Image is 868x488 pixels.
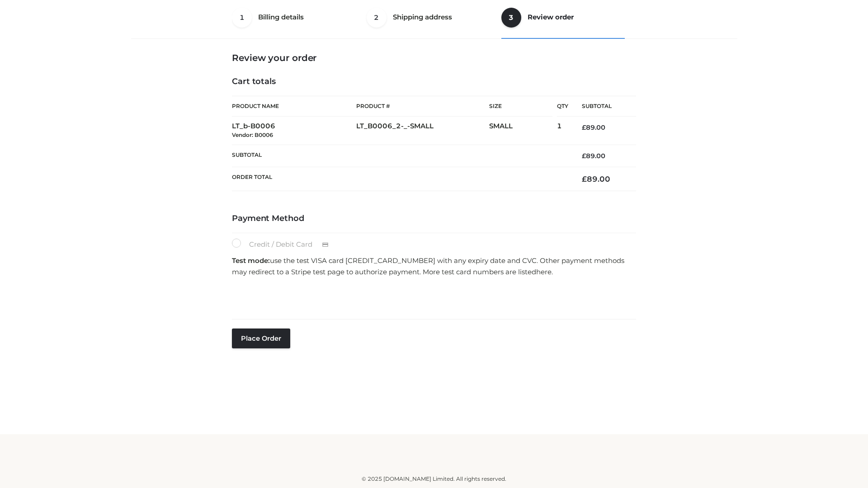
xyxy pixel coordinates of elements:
label: Credit / Debit Card [232,239,338,250]
span: £ [582,123,586,131]
span: £ [582,152,586,160]
td: LT_b-B0006 [232,117,356,145]
th: Subtotal [568,96,636,117]
td: 1 [557,117,568,145]
button: Place order [232,328,290,348]
p: use the test VISA card [CREDIT_CARD_NUMBER] with any expiry date and CVC. Other payment methods m... [232,255,636,278]
bdi: 89.00 [582,152,605,160]
span: £ [582,174,587,183]
bdi: 89.00 [582,123,605,131]
iframe: Secure payment input frame [230,281,634,314]
small: Vendor: B0006 [232,131,273,138]
th: Product Name [232,96,356,117]
th: Product # [356,96,489,117]
strong: Test mode: [232,256,270,265]
div: © 2025 [DOMAIN_NAME] Limited. All rights reserved. [134,474,734,483]
th: Qty [557,96,568,117]
td: LT_B0006_2-_-SMALL [356,117,489,145]
th: Subtotal [232,145,568,167]
th: Size [489,96,552,117]
a: here [536,267,552,276]
h4: Payment Method [232,214,636,224]
img: Credit / Debit Card [317,239,334,250]
h3: Review your order [232,52,636,63]
td: SMALL [489,117,557,145]
h4: Cart totals [232,77,636,87]
bdi: 89.00 [582,174,610,183]
th: Order Total [232,167,568,191]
